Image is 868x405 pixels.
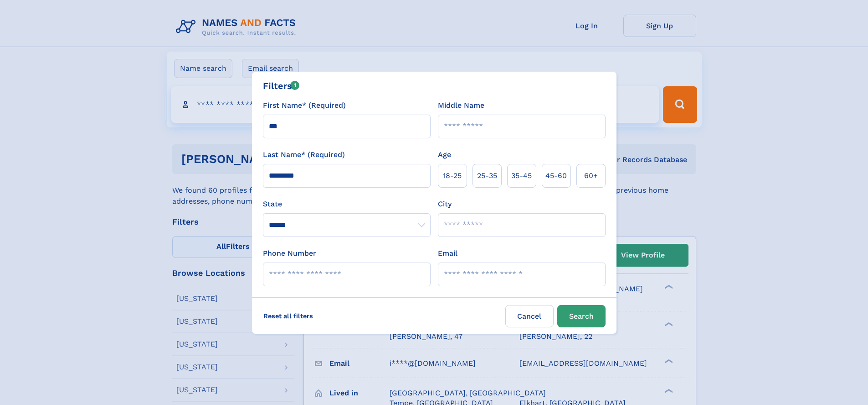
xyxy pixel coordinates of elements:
label: Email [438,248,457,259]
button: Search [557,305,606,327]
span: 35‑45 [511,170,532,181]
label: Cancel [505,305,554,327]
label: Last Name* (Required) [263,149,345,160]
label: Middle Name [438,100,484,111]
span: 25‑35 [477,170,497,181]
label: Phone Number [263,248,316,259]
span: 45‑60 [545,170,567,181]
label: City [438,199,452,210]
label: State [263,199,431,210]
span: 60+ [584,170,598,181]
label: First Name* (Required) [263,100,346,111]
div: Filters [263,79,300,93]
span: 18‑25 [443,170,462,181]
label: Age [438,149,451,160]
label: Reset all filters [257,305,319,327]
